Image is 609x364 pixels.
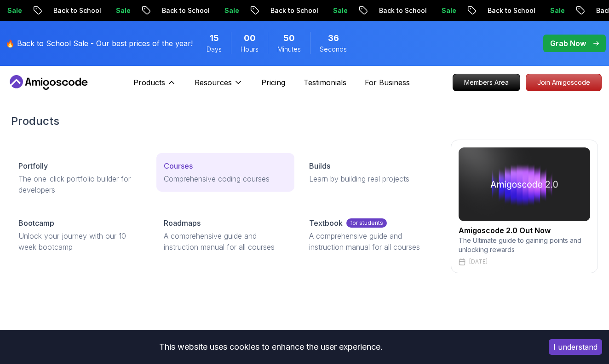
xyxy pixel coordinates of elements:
[263,6,326,15] p: Back to School
[18,173,142,195] p: The one-click portfolio builder for developers
[302,210,440,260] a: Textbookfor studentsA comprehensive guide and instruction manual for all courses
[18,160,48,171] p: Portfolly
[372,6,434,15] p: Back to School
[195,77,232,88] p: Resources
[11,210,149,260] a: BootcampUnlock your journey with our 10 week bootcamp
[18,217,54,229] p: Bootcamp
[277,45,301,54] span: Minutes
[326,6,355,15] p: Sale
[550,38,586,49] p: Grab Now
[543,6,572,15] p: Sale
[309,160,330,171] p: Builds
[469,258,488,265] p: [DATE]
[156,210,294,260] a: RoadmapsA comprehensive guide and instruction manual for all courses
[261,77,285,88] a: Pricing
[526,74,602,91] a: Join Amigoscode
[164,160,193,171] p: Courses
[309,173,432,184] p: Learn by building real projects
[346,218,387,228] p: for students
[459,236,590,254] p: The Ultimate guide to gaining points and unlocking rewards
[164,173,287,184] p: Comprehensive coding courses
[283,32,295,45] span: 50 Minutes
[549,339,602,355] button: Accept cookies
[434,6,464,15] p: Sale
[302,153,440,192] a: BuildsLearn by building real projects
[459,147,590,221] img: amigoscode 2.0
[109,6,138,15] p: Sale
[526,74,601,91] p: Join Amigoscode
[156,153,294,192] a: CoursesComprehensive coding courses
[244,32,256,45] span: 0 Hours
[11,114,598,129] h2: Products
[164,217,201,229] p: Roadmaps
[210,32,219,45] span: 15 Days
[7,337,535,357] div: This website uses cookies to enhance the user experience.
[453,74,520,91] a: Members Area
[365,77,410,88] a: For Business
[133,77,176,95] button: Products
[304,77,346,88] a: Testimonials
[207,45,222,54] span: Days
[164,230,287,252] p: A comprehensive guide and instruction manual for all courses
[11,153,149,203] a: PortfollyThe one-click portfolio builder for developers
[18,230,142,252] p: Unlock your journey with our 10 week bootcamp
[241,45,259,54] span: Hours
[6,38,193,49] p: 🔥 Back to School Sale - Our best prices of the year!
[133,77,165,88] p: Products
[217,6,247,15] p: Sale
[155,6,217,15] p: Back to School
[320,45,347,54] span: Seconds
[328,32,339,45] span: 36 Seconds
[195,77,243,95] button: Resources
[451,140,598,273] a: amigoscode 2.0Amigoscode 2.0 Out NowThe Ultimate guide to gaining points and unlocking rewards[DATE]
[453,74,520,91] p: Members Area
[309,217,343,229] p: Textbook
[480,6,543,15] p: Back to School
[46,6,109,15] p: Back to School
[459,225,590,236] h2: Amigoscode 2.0 Out Now
[309,230,432,252] p: A comprehensive guide and instruction manual for all courses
